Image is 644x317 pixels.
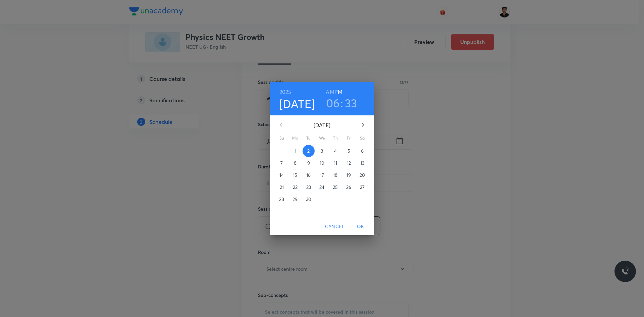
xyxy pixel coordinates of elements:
span: Fr [343,135,355,142]
button: 17 [316,169,328,181]
span: We [316,135,328,142]
p: 22 [293,184,298,191]
p: 17 [320,172,324,178]
span: Mo [289,135,301,142]
button: 28 [276,193,288,205]
p: 7 [280,160,283,166]
span: Su [276,135,288,142]
p: 12 [347,160,351,166]
button: 13 [356,157,368,169]
p: 21 [280,184,284,191]
button: 4 [329,145,341,157]
button: 10 [316,157,328,169]
button: 2 [303,145,315,157]
p: 5 [347,148,350,154]
button: 29 [289,193,301,205]
button: 2025 [279,87,291,97]
span: Tu [303,135,315,142]
p: 11 [334,160,337,166]
p: 10 [320,160,324,166]
span: Sa [356,135,368,142]
button: [DATE] [279,97,315,111]
button: 11 [329,157,341,169]
p: 25 [333,184,338,191]
p: 28 [279,196,284,203]
button: 7 [276,157,288,169]
button: 14 [276,169,288,181]
span: Cancel [325,222,344,231]
button: 20 [356,169,368,181]
p: 16 [306,172,311,178]
button: 19 [343,169,355,181]
p: 14 [279,172,284,178]
p: 4 [334,148,337,154]
p: 19 [346,172,351,178]
p: 18 [333,172,337,178]
button: 3 [316,145,328,157]
p: 29 [292,196,298,203]
button: 18 [329,169,341,181]
button: 06 [326,96,340,110]
p: [DATE] [289,121,355,129]
span: Th [329,135,341,142]
button: 12 [343,157,355,169]
button: 33 [345,96,357,110]
p: 15 [293,172,297,178]
button: 23 [303,181,315,193]
p: 26 [346,184,351,191]
p: 6 [361,148,364,154]
span: OK [353,222,369,231]
button: 22 [289,181,301,193]
button: 25 [329,181,341,193]
p: 13 [360,160,364,166]
button: 8 [289,157,301,169]
p: 30 [306,196,311,203]
button: 27 [356,181,368,193]
button: AM [326,87,334,97]
button: 9 [303,157,315,169]
p: 2 [307,148,310,154]
button: 30 [303,193,315,205]
button: OK [350,220,371,233]
button: 26 [343,181,355,193]
button: 16 [303,169,315,181]
button: 6 [356,145,368,157]
button: 15 [289,169,301,181]
p: 27 [360,184,365,191]
p: 23 [306,184,311,191]
p: 9 [307,160,310,166]
button: PM [334,87,342,97]
p: 20 [360,172,365,178]
h3: : [340,96,343,110]
button: 24 [316,181,328,193]
button: 21 [276,181,288,193]
button: Cancel [322,220,347,233]
p: 24 [319,184,324,191]
p: 3 [321,148,323,154]
p: 8 [294,160,297,166]
button: 5 [343,145,355,157]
